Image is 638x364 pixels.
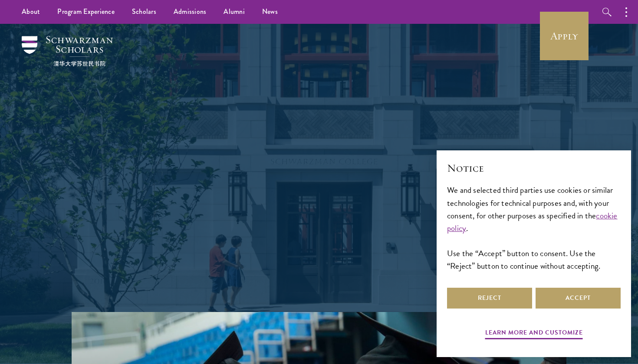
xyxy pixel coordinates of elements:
button: Reject [447,288,532,309]
button: Accept [536,288,621,309]
div: We and selected third parties use cookies or similar technologies for technical purposes and, wit... [447,184,621,272]
a: cookie policy [447,209,618,234]
h2: Notice [447,161,621,175]
button: Learn more and customize [485,327,583,341]
img: Schwarzman Scholars [22,36,113,66]
a: Apply [540,12,589,60]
